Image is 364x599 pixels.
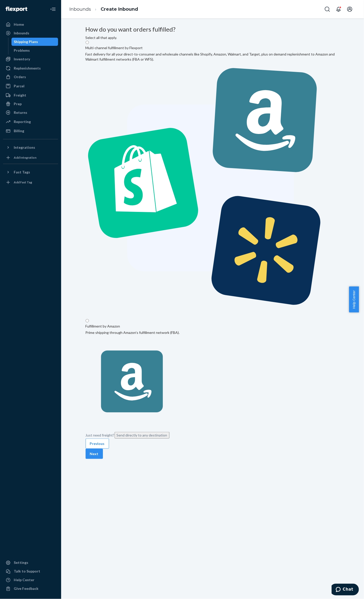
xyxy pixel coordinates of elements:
td: SNAPSHOT TIME [8,112,40,138]
a: Shipping Plans [11,38,58,46]
p: Assigned SKU of your product. This is a unique identifier Flexport uses for all SKUs in the network. [42,220,112,242]
td: AVAILABLE IN RESERVE [8,279,40,312]
div: Billing [14,128,24,133]
a: Orders [3,73,58,81]
strong: Column [10,95,26,101]
button: Open notifications [333,4,344,14]
p: Includes units scanned at a cross dock within the past 60 days & in-transit to a fulfillment cent... [42,492,112,536]
td: DSKU [8,218,40,252]
div: Settings [14,560,28,565]
div: Inventory [14,57,30,62]
td: AVAILABLE IN ECOM [8,313,40,347]
a: Home [3,20,58,29]
img: Flexport logo [6,7,27,12]
p: Name of the SKU in inventory [42,140,112,148]
h2: Documentation [8,75,115,84]
button: Help Center [349,287,359,312]
a: Add Fast Tag [3,178,58,186]
button: Integrations [3,143,58,152]
h2: Description [8,34,115,43]
p: Includes CD-DTC, DTC-DTC, RS-RS, RS-CD-DTC, RS-DTC facility transfers. Does not include DTC-RS tr... [42,544,112,573]
div: Freight [14,93,26,98]
p: Timestamp of report created date in UTC [42,114,112,128]
em: prediction [59,410,78,416]
p: Amount of available inventory of the SKU in the specified reserve facility. [42,281,112,303]
a: Settings [3,559,58,567]
div: Prep [14,101,22,106]
div: Fast delivery for all your direct-to-consumer and wholesale channels like Shopify, Amazon, Walmar... [86,52,340,62]
td: BARCODE [8,199,40,218]
button: Previous [86,439,109,449]
button: Close Navigation [48,4,58,14]
p: Amount of available inventory of the SKU in the specified fulfillment center. [42,315,112,337]
div: Problems [14,48,30,53]
div: Add Fast Tag [14,180,32,184]
a: Inventory [3,55,58,63]
a: Returns [3,108,58,117]
div: Shipping Plans [14,39,38,44]
button: Open Search Box [322,4,332,14]
div: Inbounds [14,31,29,36]
a: Prep [3,100,58,108]
button: Talk to Support [3,567,58,576]
a: Add Integration [3,154,58,162]
iframe: Opens a widget where you can chat to one of our agents [332,584,359,596]
button: Next [86,449,103,459]
div: Fast Tags [14,170,30,175]
ol: breadcrumbs [65,2,142,17]
div: Reporting [14,119,31,124]
a: Create Inbound [101,6,138,12]
div: Home [14,22,24,27]
td: DAYS OF FAST TAG LEFT [8,407,40,463]
div: Parcel [14,84,24,89]
p: Just need freight? [86,432,340,439]
button: Send directly to any destination [115,432,169,439]
p: This URL takes you to the inventory details page of this SKU [42,465,112,480]
button: Give Feedback [3,585,58,593]
p: This report provides [DATE] inventory levels by SKU at each fulfillment center. In addition, you ... [8,45,115,67]
td: FACILITY LOCATION [8,252,40,279]
a: Help Center [3,576,58,584]
div: Orders [14,74,26,79]
input: Multi-channel fulfillment by FlexportFast delivery for all your direct-to-consumer and wholesale ... [86,41,89,44]
a: Inbounds [3,29,58,37]
h3: How do you want orders fulfilled? [86,26,340,33]
div: Integrations [14,145,35,150]
div: Select all that apply. [86,35,340,40]
p: Orders in the last 30 days of the SKU [42,383,112,398]
a: Replenishments [3,64,58,72]
td: INVENTORY DETAILS URL [8,463,40,490]
div: Talk to Support [14,569,40,574]
p: The city where your inventory is located. [42,254,112,269]
div: 512 Inventory - Levels Today Report [8,10,115,27]
label: Multi-channel fulfillment by Flexport [86,45,143,50]
p: Barcode(s) tied to the SKU [42,201,112,208]
div: Add Integration [14,155,36,160]
div: Help Center [14,578,34,583]
div: Replenishments [14,66,41,71]
a: Inbounds [69,6,91,12]
a: Problems [11,46,58,55]
div: Prime shipping through Amazon’s fulfillment network (FBA). [86,330,180,335]
p: IN TRANSIT INVENTORY [10,492,38,507]
p: MSKU of the SKU, which is automatically imported with your product and can be updated in Inventor... [42,160,112,189]
a: Parcel [3,82,58,90]
button: Open account menu [345,4,355,14]
td: SKU [8,157,40,199]
p: Amount of unavailable inventory due to processing of the SKU in the specified fulfillment center. [42,349,112,371]
div: Returns [14,110,27,115]
td: ECOM LAST 30 DAYS [8,380,40,407]
label: Fulfillment by Amazon [86,324,120,329]
div: Give Feedback [14,586,38,591]
button: Fast Tags [3,168,58,176]
td: PROCESSING INVENTORY [8,347,40,380]
p: NAME [10,140,38,148]
input: Fulfillment by AmazonPrime shipping through Amazon’s fulfillment network (FBA). [86,319,89,322]
a: Freight [3,91,58,99]
p: This is a of the number of days left for a given SKU until the fast tag will no longer be shown t... [42,410,112,454]
strong: Description [42,95,66,101]
a: Billing [3,127,58,135]
a: Reporting [3,118,58,126]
